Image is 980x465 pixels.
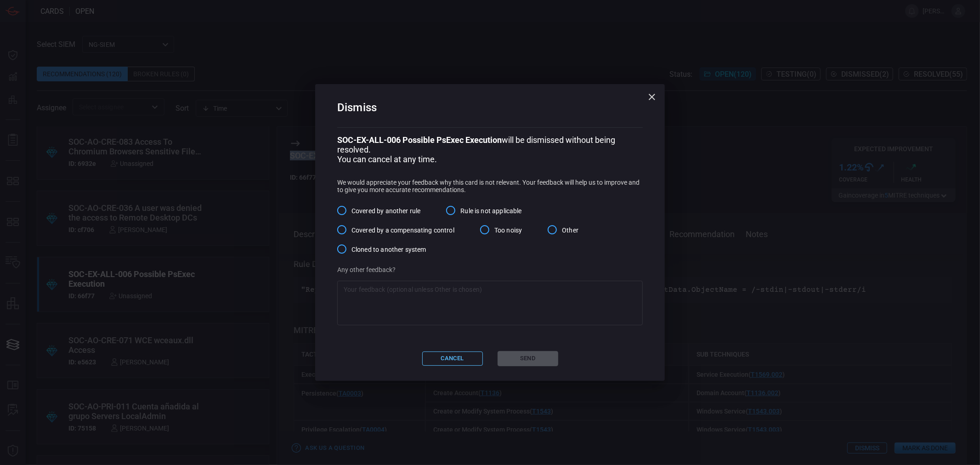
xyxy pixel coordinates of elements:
[337,99,643,128] h2: Dismiss
[562,226,578,235] span: Other
[460,206,521,216] span: Rule is not applicable
[351,245,426,255] span: Cloned to another system
[337,135,643,154] p: will be dismissed without being resolved.
[337,154,643,164] p: You can cancel at any time.
[494,226,522,235] span: Too noisy
[351,206,420,216] span: Covered by another rule
[422,352,483,366] button: Cancel
[337,266,643,273] p: Any other feedback?
[337,135,502,145] b: SOC-EX-ALL-006 Possible PsExec Execution
[337,179,643,193] p: We would appreciate your feedback why this card is not relevant. Your feedback will help us to im...
[351,226,454,235] span: Covered by a compensating control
